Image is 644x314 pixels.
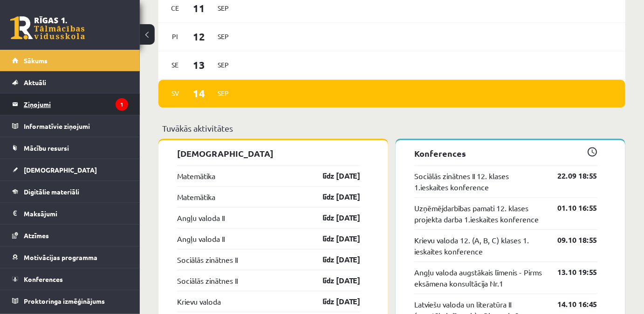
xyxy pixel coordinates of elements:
[185,29,214,44] span: 12
[306,275,360,286] a: līdz [DATE]
[165,86,185,100] span: Sv
[12,268,128,290] a: Konferences
[24,56,48,65] span: Sākums
[12,50,128,71] a: Sākums
[177,254,238,265] a: Sociālās zinātnes II
[24,94,128,115] legend: Ziņojumi
[177,212,225,223] a: Angļu valoda II
[185,86,214,101] span: 14
[177,170,215,181] a: Matemātika
[24,253,97,261] span: Motivācijas programma
[12,72,128,93] a: Aktuāli
[24,203,128,224] legend: Maksājumi
[306,191,360,202] a: līdz [DATE]
[12,225,128,246] a: Atzīmes
[10,16,85,40] a: Rīgas 1. Tālmācības vidusskola
[177,296,221,307] a: Krievu valoda
[213,86,233,100] span: Sep
[165,29,185,44] span: Pi
[177,147,360,160] p: [DEMOGRAPHIC_DATA]
[543,299,597,310] a: 14.10 16:45
[24,275,63,283] span: Konferences
[12,203,128,224] a: Maksājumi
[24,166,97,174] span: [DEMOGRAPHIC_DATA]
[543,267,597,278] a: 13.10 19:55
[306,170,360,181] a: līdz [DATE]
[24,297,105,305] span: Proktoringa izmēģinājums
[414,147,597,160] p: Konferences
[213,1,233,15] span: Sep
[24,231,49,240] span: Atzīmes
[162,122,622,134] p: Tuvākās aktivitātes
[306,296,360,307] a: līdz [DATE]
[543,202,597,214] a: 01.10 16:55
[12,290,128,312] a: Proktoringa izmēģinājums
[543,170,597,181] a: 22.09 18:55
[12,137,128,159] a: Mācību resursi
[24,78,46,87] span: Aktuāli
[12,94,128,115] a: Ziņojumi1
[306,233,360,244] a: līdz [DATE]
[213,29,233,44] span: Sep
[177,191,215,202] a: Matemātika
[12,115,128,137] a: Informatīvie ziņojumi
[177,275,238,286] a: Sociālās zinātnes II
[414,202,543,225] a: Uzņēmējdarbības pamati 12. klases projekta darba 1.ieskaites konference
[213,58,233,72] span: Sep
[414,267,543,289] a: Angļu valoda augstākais līmenis - Pirms eksāmena konsultācija Nr.1
[24,187,79,196] span: Digitālie materiāli
[165,1,185,15] span: Ce
[177,233,225,244] a: Angļu valoda II
[24,115,128,137] legend: Informatīvie ziņojumi
[12,159,128,180] a: [DEMOGRAPHIC_DATA]
[185,57,214,73] span: 13
[12,247,128,268] a: Motivācijas programma
[543,234,597,246] a: 09.10 18:55
[306,254,360,265] a: līdz [DATE]
[185,0,214,16] span: 11
[414,170,543,193] a: Sociālās zinātnes II 12. klases 1.ieskaites konference
[12,181,128,202] a: Digitālie materiāli
[165,58,185,72] span: Se
[306,212,360,223] a: līdz [DATE]
[24,144,69,152] span: Mācību resursi
[414,234,543,257] a: Krievu valoda 12. (A, B, C) klases 1. ieskaites konference
[116,98,128,111] i: 1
